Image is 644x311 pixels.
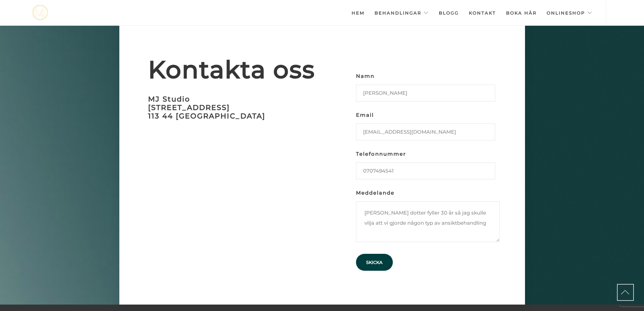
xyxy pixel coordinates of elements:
label: Meddelande [356,188,500,249]
input: Telefonnummer [356,162,495,179]
textarea: Meddelande [356,201,500,242]
a: Behandlingar [375,1,429,25]
label: Email [356,110,495,147]
a: Onlineshop [547,1,592,25]
label: Namn [356,71,495,108]
span: Kontakta oss [148,58,322,81]
input: Skicka [356,254,393,271]
a: Blogg [439,1,459,25]
a: Boka här [506,1,536,25]
a: Kontakt [469,1,496,25]
h3: MJ Studio [STREET_ADDRESS] 113 44 [GEOGRAPHIC_DATA] [148,95,322,120]
form: Kontaktformulär [356,71,530,271]
label: Telefonnummer [356,149,495,186]
a: Hem [352,1,364,25]
input: Namn [356,85,495,102]
img: mjstudio [32,5,48,20]
input: Email [356,124,495,140]
a: mjstudio mjstudio mjstudio [32,5,48,20]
